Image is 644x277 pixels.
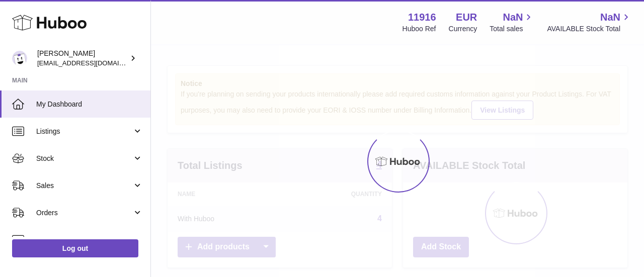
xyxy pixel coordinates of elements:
span: [EMAIL_ADDRESS][DOMAIN_NAME] [37,59,148,67]
span: Listings [36,127,132,136]
img: internalAdmin-11916@internal.huboo.com [12,51,27,66]
span: NaN [600,11,620,24]
strong: 11916 [408,11,436,24]
span: My Dashboard [36,100,143,109]
span: NaN [503,11,523,24]
strong: EUR [456,11,477,24]
span: Sales [36,181,132,191]
div: Huboo Ref [403,24,436,34]
a: Log out [12,239,138,257]
span: Usage [36,235,143,245]
div: [PERSON_NAME] [37,49,128,68]
span: Orders [36,208,132,218]
a: NaN AVAILABLE Stock Total [547,11,632,34]
span: AVAILABLE Stock Total [547,24,632,34]
span: Total sales [490,24,534,34]
a: NaN Total sales [490,11,534,34]
div: Currency [449,24,477,34]
span: Stock [36,154,132,163]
